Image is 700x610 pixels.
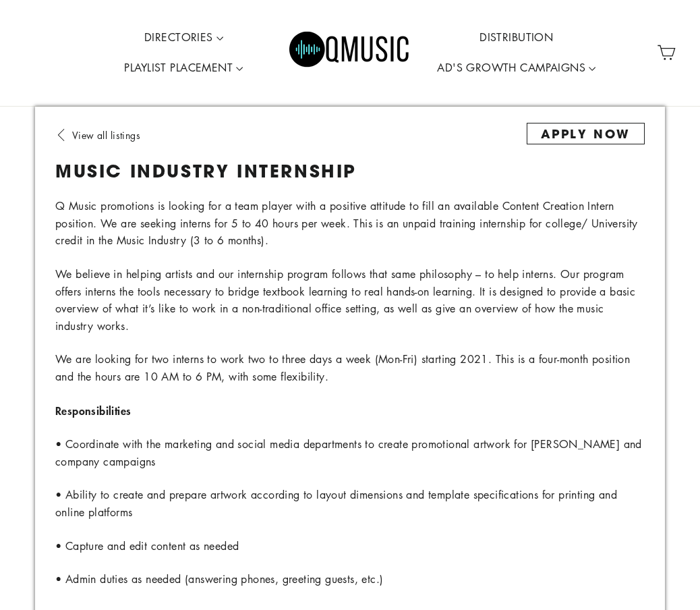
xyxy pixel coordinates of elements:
span: • Ability to create and prepare artwork according to layout dimensions and template specification... [55,487,617,520]
a: DIRECTORIES [139,22,229,53]
span: We believe in helping artists and our internship program follows that same philosophy – to help i... [55,267,635,333]
h1: Music Industry Internship [55,160,645,181]
a: PLAYLIST PLACEMENT [119,53,248,84]
a: AD'S GROWTH CAMPAIGNS [432,53,601,84]
span: APPLY NOW [527,123,645,145]
span: We are looking for two interns to work two to three days a week (Mon-Fri) starting 2021. This is ... [55,352,630,384]
span: • Capture and edit content as needed [55,538,239,553]
strong: Responsibilities [55,402,131,418]
span: • Admin duties as needed (answering phones, greeting guests, etc.) [55,572,383,586]
span: View all listings [72,128,140,142]
span: Q Music promotions is looking for a team player with a positive attitude to fill an available Con... [55,198,638,248]
img: Q Music Promotions [289,22,411,83]
span: • Coordinate with the marketing and social media departments to create promotional artwork for [P... [55,437,642,469]
div: Primary [96,13,604,92]
a: DISTRIBUTION [474,22,558,53]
